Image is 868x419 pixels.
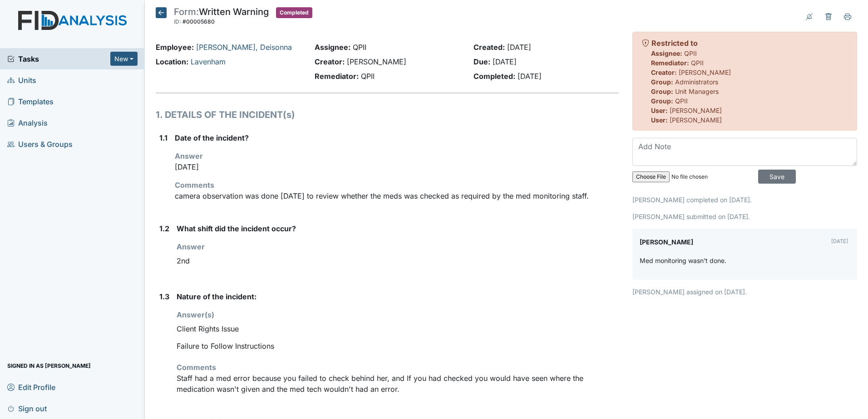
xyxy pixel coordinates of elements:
a: [PERSON_NAME], Deisonna [196,43,292,52]
p: Staff had a med error because you failed to check behind her, and If you had checked you would ha... [177,373,619,395]
p: [DATE] [175,161,619,172]
strong: Remediator: [651,59,689,67]
label: Nature of the incident: [177,291,256,302]
span: Units [7,73,36,87]
label: 1.2 [159,223,169,234]
span: [DATE] [518,72,542,81]
span: Analysis [7,116,48,130]
div: Client Rights Issue [177,320,619,337]
span: Unit Managers [675,88,719,95]
strong: Creator: [651,68,677,76]
label: What shift did the incident occur? [177,223,296,234]
span: Administrators [675,78,718,86]
label: Comments [177,362,216,373]
strong: User: [651,116,668,124]
input: Save [758,170,796,184]
strong: Group: [651,88,673,95]
span: Sign out [7,401,47,415]
span: [PERSON_NAME] [670,116,722,124]
strong: Assignee: [651,49,682,57]
span: #00005680 [182,18,215,25]
strong: Created: [473,43,505,52]
strong: Creator: [315,57,345,66]
button: New [110,52,138,66]
div: Failure to Follow Instructions [177,337,619,355]
strong: Remediator: [315,72,359,81]
a: Lavenham [191,57,226,66]
p: [PERSON_NAME] submitted on [DATE]. [632,212,857,221]
p: Med monitoring wasn't done. [640,256,726,265]
small: [DATE] [831,238,848,244]
strong: Restricted to [651,39,698,48]
span: [DATE] [507,43,531,52]
strong: Assignee: [315,43,350,52]
span: QPII [684,49,697,57]
strong: Completed: [473,72,515,81]
strong: Answer [177,242,205,251]
label: 1.3 [159,291,169,302]
p: camera observation was done [DATE] to review whether the meds was checked as required by the med ... [175,190,619,201]
span: [DATE] [493,57,517,66]
span: Completed [276,7,312,18]
strong: Answer [175,151,203,161]
strong: Group: [651,78,673,86]
p: [PERSON_NAME] assigned on [DATE]. [632,287,857,297]
span: Form: [174,6,199,17]
span: Edit Profile [7,380,55,394]
strong: Group: [651,97,673,105]
h1: 1. DETAILS OF THE INCIDENT(s) [156,108,619,122]
strong: User: [651,107,668,114]
span: [PERSON_NAME] [679,68,731,76]
label: Date of the incident? [175,132,249,143]
p: [PERSON_NAME] completed on [DATE]. [632,195,857,205]
span: QPII [691,59,704,67]
span: Signed in as [PERSON_NAME] [7,359,91,373]
span: Users & Groups [7,137,73,151]
span: ID: [174,18,181,25]
label: 1.1 [159,132,168,143]
div: 2nd [177,252,619,269]
a: Tasks [7,54,110,64]
span: QPII [361,72,375,81]
span: Templates [7,94,54,108]
label: [PERSON_NAME] [640,236,693,248]
span: [PERSON_NAME] [670,107,722,114]
strong: Answer(s) [177,310,214,319]
strong: Location: [156,57,188,66]
span: [PERSON_NAME] [347,57,406,66]
strong: Employee: [156,43,194,52]
span: QPII [353,43,366,52]
label: Comments [175,180,214,190]
strong: Due: [473,57,490,66]
span: QPII [675,97,688,105]
div: Written Warning [174,7,269,27]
